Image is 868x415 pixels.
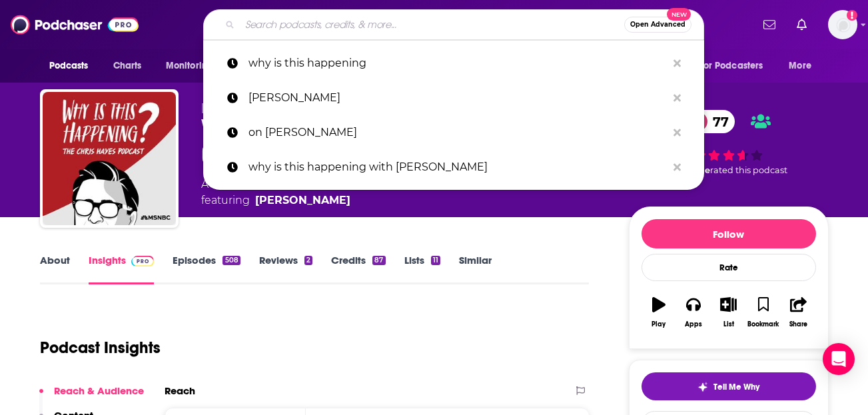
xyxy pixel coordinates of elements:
button: Open AdvancedNew [624,17,691,33]
a: Episodes508 [173,254,240,284]
a: Credits87 [331,254,385,284]
button: open menu [691,53,783,79]
a: 77 [686,110,735,133]
span: rated this podcast [710,165,787,175]
img: Podchaser - Follow, Share and Rate Podcasts [11,12,139,37]
img: Why Is This Happening? The Chris Hayes Podcast [43,92,176,225]
a: why is this happening [203,46,704,81]
div: 77 6 peoplerated this podcast [629,101,829,185]
div: 87 [372,256,385,265]
div: Play [651,320,665,328]
button: List [711,288,745,336]
a: About [40,254,70,284]
span: [PERSON_NAME], MSNBC & NBCNews THINK [201,101,453,114]
p: Reach & Audience [54,384,144,397]
button: open menu [157,53,230,79]
button: Play [642,288,676,336]
p: why is this happening with chris hayes [248,150,667,185]
span: 77 [699,110,735,133]
div: List [723,320,734,328]
a: on [PERSON_NAME] [203,115,704,150]
a: Culture [341,178,383,191]
div: 2 [304,256,312,265]
span: Monitoring [166,57,213,75]
a: Charts [105,53,150,79]
span: and [320,178,341,191]
div: A weekly podcast [201,177,426,208]
span: Open Advanced [630,21,685,28]
span: Podcasts [49,57,89,75]
button: Apps [676,288,711,336]
div: Share [789,320,807,328]
a: Show notifications dropdown [791,13,812,36]
img: Podchaser Pro [131,256,155,266]
div: Apps [685,320,702,328]
div: 508 [222,256,240,265]
img: tell me why sparkle [697,382,708,392]
h2: Reach [165,384,195,397]
h1: Podcast Insights [40,338,161,358]
div: 11 [431,256,440,265]
span: Logged in as dmessina [828,10,857,39]
span: More [789,57,811,75]
a: Chris Hayes [255,193,350,208]
a: [PERSON_NAME] [203,81,704,115]
a: Show notifications dropdown [758,13,781,36]
div: Search podcasts, credits, & more... [203,9,704,40]
button: Show profile menu [828,10,857,39]
button: Reach & Audience [39,384,144,409]
a: Lists11 [404,254,440,284]
span: featuring [201,193,426,208]
a: News [248,178,278,191]
a: Reviews2 [259,254,312,284]
span: For Podcasters [699,57,763,75]
span: Tell Me Why [713,382,759,392]
a: why is this happening with [PERSON_NAME] [203,150,704,185]
button: Follow [642,219,816,248]
p: chuck toddcast [248,81,667,115]
p: why is this happening [248,46,667,81]
div: Rate [642,254,816,281]
button: open menu [779,53,828,79]
a: Society [280,178,320,191]
span: New [667,8,691,21]
input: Search podcasts, credits, & more... [240,14,624,35]
p: on kara swisher [248,115,667,150]
button: Bookmark [746,288,781,336]
div: Open Intercom Messenger [823,343,855,375]
button: Share [781,288,815,336]
a: InsightsPodchaser Pro [89,254,155,284]
svg: Add a profile image [847,10,857,21]
img: User Profile [828,10,857,39]
div: Bookmark [747,320,779,328]
span: , [278,178,280,191]
span: Charts [113,57,142,75]
button: tell me why sparkleTell Me Why [642,372,816,400]
a: Similar [459,254,492,284]
button: open menu [40,53,106,79]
